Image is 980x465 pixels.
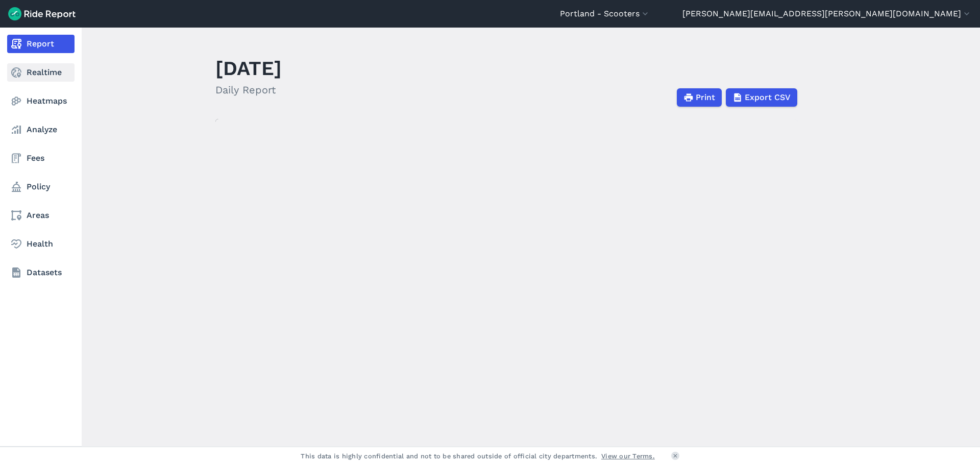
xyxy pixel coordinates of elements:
[677,88,722,107] button: Print
[745,91,791,104] span: Export CSV
[215,82,282,97] h2: Daily Report
[7,35,75,53] a: Report
[7,235,75,253] a: Health
[7,63,75,82] a: Realtime
[7,206,75,225] a: Areas
[696,91,715,104] span: Print
[7,120,75,139] a: Analyze
[726,88,797,107] button: Export CSV
[7,178,75,196] a: Policy
[8,7,76,20] img: Ride Report
[215,54,282,82] h1: [DATE]
[560,8,650,20] button: Portland - Scooters
[7,92,75,110] a: Heatmaps
[7,263,75,282] a: Datasets
[7,149,75,167] a: Fees
[682,8,972,20] button: [PERSON_NAME][EMAIL_ADDRESS][PERSON_NAME][DOMAIN_NAME]
[601,451,655,461] a: View our Terms.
